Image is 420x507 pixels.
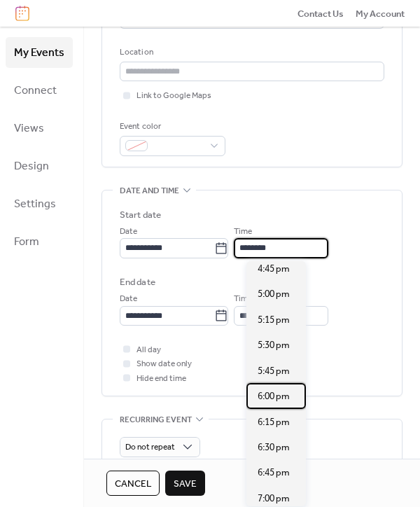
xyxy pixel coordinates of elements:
span: Recurring event [120,413,192,427]
span: 6:15 pm [258,415,290,429]
a: My Events [6,37,73,68]
span: 5:45 pm [258,364,290,378]
span: Hide end time [136,372,186,386]
span: Date [120,225,137,239]
span: Show date only [136,357,192,371]
span: 4:45 pm [258,262,290,276]
span: 6:45 pm [258,466,290,480]
span: Connect [14,80,57,102]
span: Form [14,231,39,253]
button: Cancel [106,471,160,496]
img: logo [15,6,29,21]
span: 5:00 pm [258,287,290,301]
span: Date [120,292,137,306]
span: 6:30 pm [258,440,290,454]
span: Settings [14,193,56,216]
div: Event color [120,120,223,134]
div: Location [120,46,381,60]
span: Time [234,292,252,306]
span: Date and time [120,183,179,197]
div: Start date [120,208,161,222]
a: Contact Us [297,6,344,20]
span: Do not repeat [125,439,175,455]
span: Design [14,155,49,178]
a: Views [6,113,73,144]
span: My Account [356,7,405,21]
span: Contact Us [297,7,344,21]
a: Design [6,151,73,181]
span: Cancel [115,477,151,491]
span: Link to Google Maps [136,89,211,103]
span: 6:00 pm [258,389,290,403]
span: Save [174,477,197,491]
div: End date [120,275,155,289]
span: My Events [14,42,64,64]
a: Settings [6,188,73,219]
button: Save [165,471,205,496]
span: 7:00 pm [258,492,290,506]
span: Time [234,225,252,239]
span: 5:30 pm [258,338,290,352]
a: Connect [6,75,73,106]
span: All day [136,343,161,357]
span: 5:15 pm [258,313,290,327]
a: Form [6,226,73,257]
span: Views [14,118,44,140]
a: My Account [356,6,405,20]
